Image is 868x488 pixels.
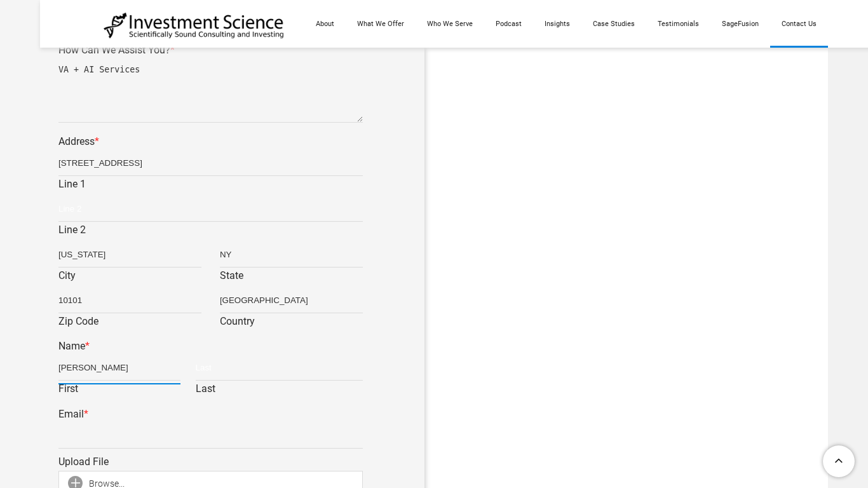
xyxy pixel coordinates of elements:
input: Last [196,355,363,381]
label: How Can We Assist You? [58,44,175,56]
label: Country [220,313,363,334]
input: Zip Code [58,288,201,313]
img: Investment Science | NYC Consulting Services [104,11,285,39]
label: State [220,268,363,288]
a: To Top [818,440,862,482]
label: Name [58,340,90,352]
label: City [58,268,201,288]
label: Line 2 [58,222,363,242]
label: Last [196,381,363,401]
input: First [58,355,180,381]
input: Country [220,288,363,313]
label: Email [58,408,88,420]
label: Address [58,135,99,147]
label: Line 1 [58,176,363,196]
input: Line 1 [58,151,363,176]
input: City [58,242,201,268]
label: First [58,381,180,401]
input: State [220,242,363,268]
label: Zip Code [58,313,201,334]
label: Upload File [58,456,109,468]
input: Line 2 [58,196,363,222]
